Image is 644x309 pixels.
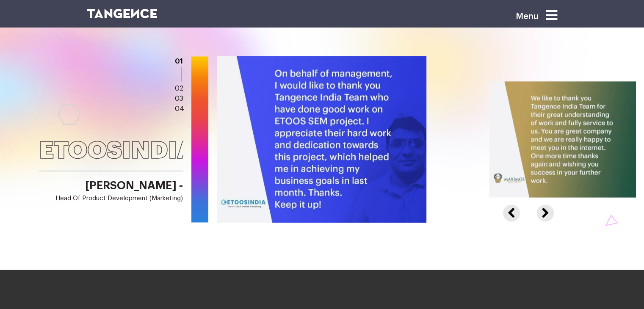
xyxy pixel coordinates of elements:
a: 04 [175,105,184,112]
img: logo SVG [87,9,158,18]
button: Next [537,204,552,212]
a: 03 [175,95,183,102]
h5: [PERSON_NAME] - [39,178,183,203]
button: Previous [503,204,531,212]
h2: ETOOSINDIA [39,138,183,171]
span: Head of Product Development (Marketing) [39,194,183,203]
a: 02 [175,85,183,92]
a: 01 [175,58,183,65]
